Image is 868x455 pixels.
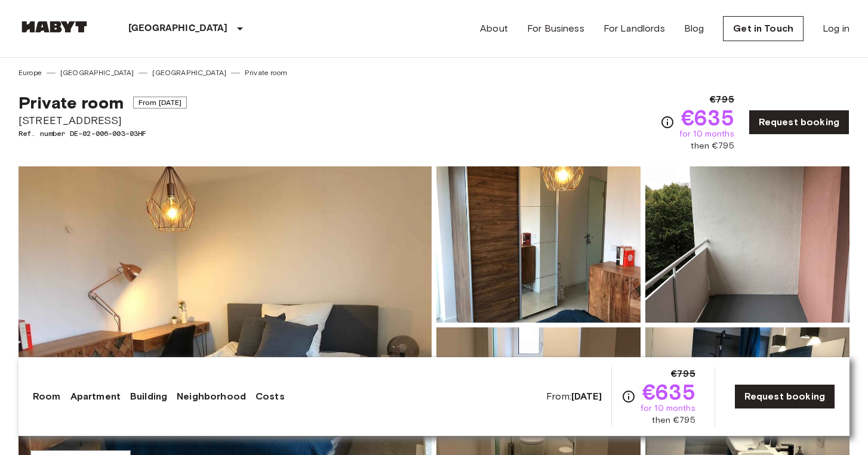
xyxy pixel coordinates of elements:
span: €795 [671,367,695,381]
span: €635 [681,107,734,128]
span: [STREET_ADDRESS] [19,113,187,128]
a: Private room [245,67,287,78]
a: Request booking [734,384,835,409]
a: [GEOGRAPHIC_DATA] [152,67,226,78]
img: Picture of unit DE-02-006-003-03HF [645,166,849,323]
svg: Check cost overview for full price breakdown. Please note that discounts apply to new joiners onl... [660,115,675,129]
p: [GEOGRAPHIC_DATA] [128,21,228,36]
span: then €795 [652,414,695,426]
a: Blog [684,21,704,36]
span: From [DATE] [133,97,187,109]
span: then €795 [691,140,734,152]
a: Neighborhood [177,389,246,404]
a: [GEOGRAPHIC_DATA] [60,67,134,78]
span: for 10 months [641,403,695,414]
a: Apartment [70,389,121,404]
span: From: [546,390,602,403]
b: [DATE] [571,391,602,402]
a: Costs [256,389,285,404]
a: Log in [823,21,849,36]
img: Habyt [19,21,90,33]
a: Building [130,389,167,404]
a: Request booking [749,110,849,135]
a: Get in Touch [723,16,804,41]
span: for 10 months [679,128,734,140]
a: For Business [527,21,584,36]
span: Ref. number DE-02-006-003-03HF [19,128,187,139]
span: €795 [710,92,734,107]
a: Europe [19,67,42,78]
img: Picture of unit DE-02-006-003-03HF [436,166,641,323]
span: Private room [19,92,124,113]
a: For Landlords [604,21,665,36]
span: €635 [642,381,695,403]
a: About [480,21,508,36]
svg: Check cost overview for full price breakdown. Please note that discounts apply to new joiners onl... [621,389,636,404]
a: Room [33,389,61,404]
